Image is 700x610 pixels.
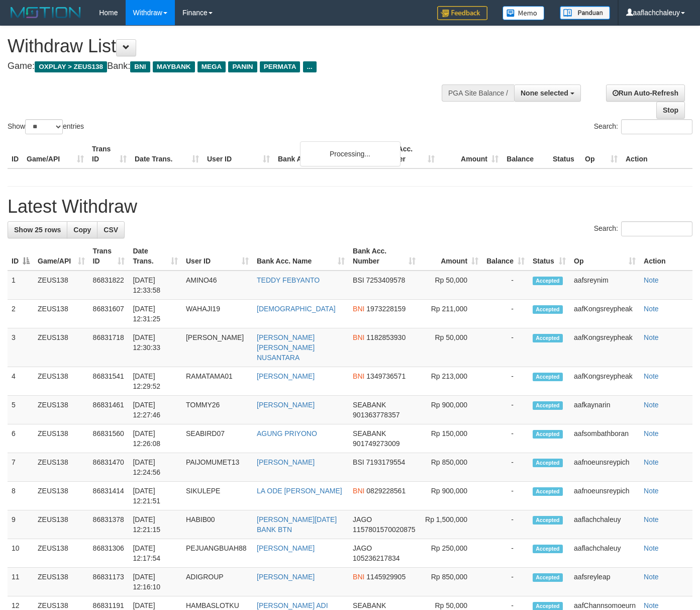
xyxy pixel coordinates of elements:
[182,242,253,271] th: User ID: activate to sort column ascending
[570,271,640,300] td: aafsreynim
[8,482,34,510] td: 8
[8,424,34,453] td: 6
[8,242,34,271] th: ID: activate to sort column descending
[97,221,125,238] a: CSV
[89,242,129,271] th: Trans ID: activate to sort column ascending
[570,453,640,482] td: aafnoeunsreypich
[640,242,692,271] th: Action
[25,119,63,134] select: Showentries
[570,328,640,367] td: aafKongsreypheak
[570,424,640,453] td: aafsombathboran
[89,453,129,482] td: 86831470
[594,119,692,134] label: Search:
[353,554,399,562] span: Copy 105236217834 to clipboard
[482,453,529,482] td: -
[129,453,182,482] td: [DATE] 12:24:56
[644,276,659,284] a: Note
[257,333,315,362] a: [PERSON_NAME] [PERSON_NAME] NUSANTARA
[482,482,529,510] td: -
[570,539,640,568] td: aaflachchaleuy
[439,140,503,168] th: Amount
[353,601,386,609] span: SEABANK
[644,487,659,495] a: Note
[73,226,91,234] span: Copy
[8,119,84,134] label: Show entries
[366,305,406,313] span: Copy 1973228159 to clipboard
[8,367,34,396] td: 4
[420,453,482,482] td: Rp 850,000
[8,539,34,568] td: 10
[420,367,482,396] td: Rp 213,000
[89,271,129,300] td: 86831822
[182,328,253,367] td: [PERSON_NAME]
[549,140,581,168] th: Status
[34,568,89,596] td: ZEUS138
[353,305,364,313] span: BNI
[34,396,89,424] td: ZEUS138
[353,411,399,419] span: Copy 901363778357 to clipboard
[503,6,545,20] img: Button%20Memo.svg
[130,61,150,72] span: BNI
[129,424,182,453] td: [DATE] 12:26:08
[533,401,563,410] span: Accepted
[129,482,182,510] td: [DATE] 12:21:51
[570,482,640,510] td: aafnoeunsreypich
[257,487,342,495] a: LA ODE [PERSON_NAME]
[570,300,640,328] td: aafKongsreypheak
[420,271,482,300] td: Rp 50,000
[8,36,457,56] h1: Withdraw List
[8,510,34,539] td: 9
[606,84,685,102] a: Run Auto-Refresh
[23,140,88,168] th: Game/API
[644,544,659,552] a: Note
[482,510,529,539] td: -
[529,242,570,271] th: Status: activate to sort column ascending
[260,61,301,72] span: PERMATA
[482,396,529,424] td: -
[353,372,364,380] span: BNI
[482,568,529,596] td: -
[89,482,129,510] td: 86831414
[34,271,89,300] td: ZEUS138
[622,140,692,168] th: Action
[366,333,406,341] span: Copy 1182853930 to clipboard
[533,277,563,285] span: Accepted
[257,305,336,313] a: [DEMOGRAPHIC_DATA]
[353,458,364,466] span: BSI
[533,545,563,553] span: Accepted
[89,539,129,568] td: 86831306
[366,372,406,380] span: Copy 1349736571 to clipboard
[182,396,253,424] td: TOMMY26
[8,197,692,217] h1: Latest Withdraw
[353,515,372,524] span: JAGO
[129,300,182,328] td: [DATE] 12:31:25
[8,5,84,20] img: MOTION_logo.png
[182,568,253,596] td: ADIGROUP
[8,328,34,367] td: 3
[34,453,89,482] td: ZEUS138
[8,271,34,300] td: 1
[353,573,364,581] span: BNI
[644,458,659,466] a: Note
[482,539,529,568] td: -
[420,396,482,424] td: Rp 900,000
[570,242,640,271] th: Op: activate to sort column ascending
[482,242,529,271] th: Balance: activate to sort column ascending
[644,333,659,341] a: Note
[129,367,182,396] td: [DATE] 12:29:52
[8,221,67,238] a: Show 25 rows
[533,430,563,439] span: Accepted
[644,515,659,524] a: Note
[8,300,34,328] td: 2
[257,429,317,438] a: AGUNG PRIYONO
[153,61,195,72] span: MAYBANK
[420,300,482,328] td: Rp 211,000
[8,568,34,596] td: 11
[533,516,563,525] span: Accepted
[182,271,253,300] td: AMINO46
[253,242,349,271] th: Bank Acc. Name: activate to sort column ascending
[482,328,529,367] td: -
[34,300,89,328] td: ZEUS138
[621,221,692,236] input: Search:
[129,271,182,300] td: [DATE] 12:33:58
